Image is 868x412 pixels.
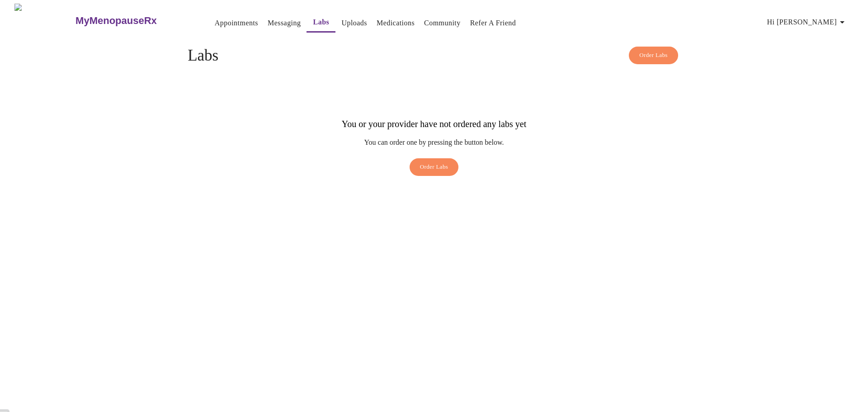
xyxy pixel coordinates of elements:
[338,14,371,32] button: Uploads
[264,14,304,32] button: Messaging
[341,17,367,29] a: Uploads
[268,17,301,29] a: Messaging
[767,16,848,28] span: Hi [PERSON_NAME]
[211,14,262,32] button: Appointments
[307,13,335,33] button: Labs
[342,138,526,147] p: You can order one by pressing the button below.
[373,14,418,32] button: Medications
[75,5,193,37] a: MyMenopauseRx
[764,13,851,31] button: Hi [PERSON_NAME]
[377,17,415,29] a: Medications
[410,158,459,176] button: Order Labs
[313,16,330,28] a: Labs
[629,47,678,64] button: Order Labs
[470,17,516,29] a: Refer a Friend
[467,14,520,32] button: Refer a Friend
[407,158,461,180] a: Order Labs
[420,14,464,32] button: Community
[14,4,75,38] img: MyMenopauseRx Logo
[639,50,668,61] span: Order Labs
[424,17,461,29] a: Community
[215,17,258,29] a: Appointments
[342,119,526,129] h3: You or your provider have not ordered any labs yet
[188,47,680,65] h4: Labs
[75,15,157,27] h3: MyMenopauseRx
[420,162,448,172] span: Order Labs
